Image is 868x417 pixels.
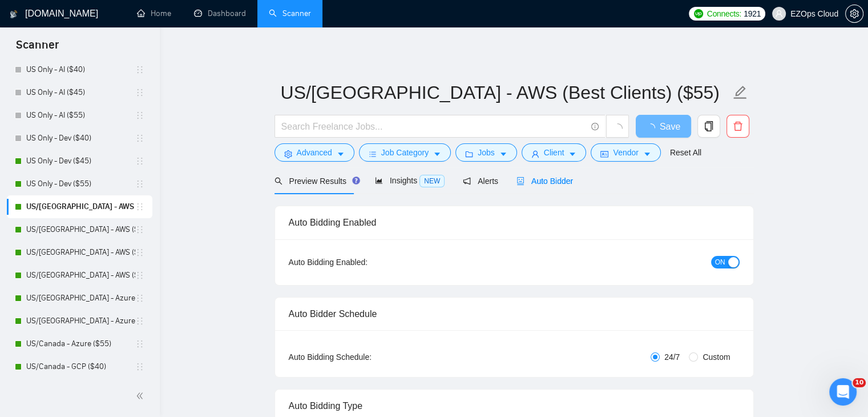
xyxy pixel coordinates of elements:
[281,78,730,107] input: Scanner name...
[135,65,144,74] span: holder
[600,150,608,158] span: idcard
[274,177,282,185] span: search
[10,5,18,23] img: logo
[289,298,740,330] div: Auto Bidder Schedule
[135,111,144,120] span: holder
[613,146,638,159] span: Vendor
[463,177,498,186] span: Alerts
[636,115,691,138] button: Save
[7,332,152,355] li: US/Canada - Azure ($55)
[707,7,741,20] span: Connects:
[516,177,524,185] span: robot
[744,7,761,20] span: 1921
[465,150,473,158] span: folder
[591,123,599,130] span: info-circle
[135,294,144,303] span: holder
[853,378,866,387] span: 10
[135,134,144,143] span: holder
[7,241,152,264] li: US/Canada - AWS ($45)
[516,177,573,186] span: Auto Bidder
[281,119,586,134] input: Search Freelance Jobs...
[7,37,68,61] span: Scanner
[7,195,152,218] li: US/Canada - AWS (Best Clients) ($55)
[670,146,701,159] a: Reset All
[381,146,429,159] span: Job Category
[7,264,152,287] li: US/Canada - AWS ($55)
[7,150,152,173] li: US Only - Dev ($45)
[289,351,439,363] div: Auto Bidding Schedule:
[375,176,445,185] span: Insights
[698,351,734,363] span: Custom
[478,146,495,159] span: Jobs
[7,173,152,195] li: US Only - Dev ($55)
[522,143,587,162] button: userClientcaret-down
[646,123,660,133] span: loading
[499,150,507,158] span: caret-down
[351,175,361,186] div: Tooltip anchor
[135,157,144,166] span: holder
[26,150,135,173] a: US Only - Dev ($45)
[845,5,863,23] button: setting
[135,248,144,257] span: holder
[26,127,135,150] a: US Only - Dev ($40)
[274,143,354,162] button: settingAdvancedcaret-down
[135,271,144,280] span: holder
[135,179,144,189] span: holder
[591,143,660,162] button: idcardVendorcaret-down
[284,150,292,158] span: setting
[26,355,135,378] a: US/Canada - GCP ($40)
[845,9,863,18] a: setting
[135,362,144,371] span: holder
[726,115,749,138] button: delete
[26,173,135,195] a: US Only - Dev ($55)
[135,88,144,97] span: holder
[26,218,135,241] a: US/[GEOGRAPHIC_DATA] - AWS ($40)
[698,121,720,131] span: copy
[375,177,383,185] span: area-chart
[26,81,135,104] a: US Only - AI ($45)
[643,150,651,158] span: caret-down
[660,351,684,363] span: 24/7
[7,355,152,378] li: US/Canada - GCP ($40)
[135,202,144,211] span: holder
[455,143,517,162] button: folderJobscaret-down
[7,310,152,332] li: US/Canada - Azure ($45)
[694,9,703,18] img: upwork-logo.png
[137,9,171,18] a: homeHome
[337,150,345,158] span: caret-down
[7,104,152,127] li: US Only - AI ($55)
[7,287,152,310] li: US/Canada - Azure ($40)
[612,123,623,134] span: loading
[359,143,451,162] button: barsJob Categorycaret-down
[274,177,357,186] span: Preview Results
[136,390,147,402] span: double-left
[463,177,471,185] span: notification
[433,150,441,158] span: caret-down
[26,195,135,218] a: US/[GEOGRAPHIC_DATA] - AWS (Best Clients) ($55)
[829,378,857,406] iframe: Intercom live chat
[727,121,749,131] span: delete
[135,316,144,326] span: holder
[26,241,135,264] a: US/[GEOGRAPHIC_DATA] - AWS ($45)
[26,58,135,81] a: US Only - AI ($40)
[531,150,539,158] span: user
[419,175,445,187] span: NEW
[26,264,135,287] a: US/[GEOGRAPHIC_DATA] - AWS ($55)
[544,146,564,159] span: Client
[135,225,144,234] span: holder
[135,339,144,348] span: holder
[297,146,332,159] span: Advanced
[733,85,748,100] span: edit
[269,9,311,18] a: searchScanner
[26,287,135,310] a: US/[GEOGRAPHIC_DATA] - Azure ($40)
[26,310,135,332] a: US/[GEOGRAPHIC_DATA] - Azure ($45)
[775,10,783,18] span: user
[7,58,152,81] li: US Only - AI ($40)
[7,81,152,104] li: US Only - AI ($45)
[660,119,680,134] span: Save
[715,256,725,268] span: ON
[568,150,576,158] span: caret-down
[7,218,152,241] li: US/Canada - AWS ($40)
[846,9,863,18] span: setting
[26,104,135,127] a: US Only - AI ($55)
